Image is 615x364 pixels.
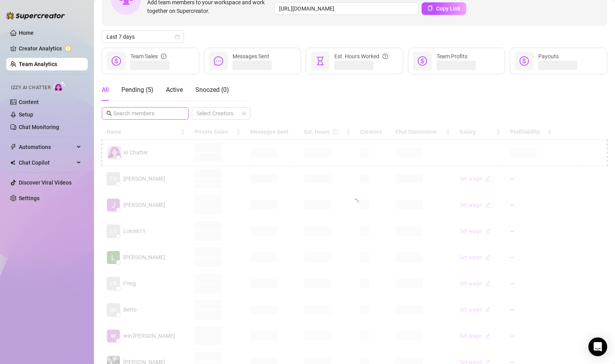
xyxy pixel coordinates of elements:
a: Discover Viral Videos [19,179,72,186]
a: Setup [19,111,33,118]
div: All [102,85,109,95]
button: Copy Link [422,2,466,15]
a: Content [19,99,39,105]
input: Search members [114,109,178,118]
a: Chat Monitoring [19,124,59,130]
span: search [106,111,112,116]
span: team [242,111,246,116]
span: Team Profits [436,53,467,59]
span: info-circle [161,52,166,61]
span: dollar-circle [418,56,427,66]
span: calendar [175,34,180,39]
span: copy [427,5,433,11]
span: Copy Link [436,5,460,12]
img: logo-BBDzfeDw.svg [6,12,65,20]
a: Creator Analytics exclamation-circle [19,42,81,55]
span: dollar-circle [519,56,529,66]
div: Est. Hours Worked [334,52,388,61]
div: Open Intercom Messenger [588,337,607,356]
a: Team Analytics [19,61,57,67]
span: Messages Sent [233,53,269,59]
a: Settings [19,195,40,201]
span: Active [166,86,183,93]
span: Last 7 days [106,31,179,43]
span: question-circle [382,52,388,61]
img: AI Chatter [54,81,66,92]
img: Chat Copilot [10,160,15,165]
span: thunderbolt [10,144,16,150]
span: Snoozed ( 0 ) [195,86,229,93]
span: hourglass [316,56,325,66]
a: Home [19,30,34,36]
span: message [214,56,223,66]
div: Team Sales [130,52,166,61]
span: Payouts [538,53,559,59]
div: Pending ( 5 ) [121,85,153,95]
span: loading [351,199,359,206]
span: dollar-circle [112,56,121,66]
span: Chat Copilot [19,156,74,169]
span: Automations [19,141,74,153]
span: Izzy AI Chatter [11,84,50,91]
